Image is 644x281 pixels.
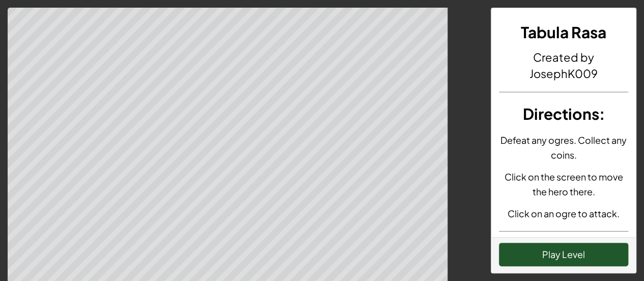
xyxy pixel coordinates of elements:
h3: Tabula Rasa [499,21,628,44]
span: Directions [522,104,599,123]
h4: Created by JosephK009 [499,49,628,82]
h3: : [499,103,628,125]
p: Defeat any ogres. Collect any coins. [499,133,628,162]
p: Click on the screen to move the hero there. [499,169,628,199]
p: Click on an ogre to attack. [499,206,628,221]
button: Play Level [499,243,628,266]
